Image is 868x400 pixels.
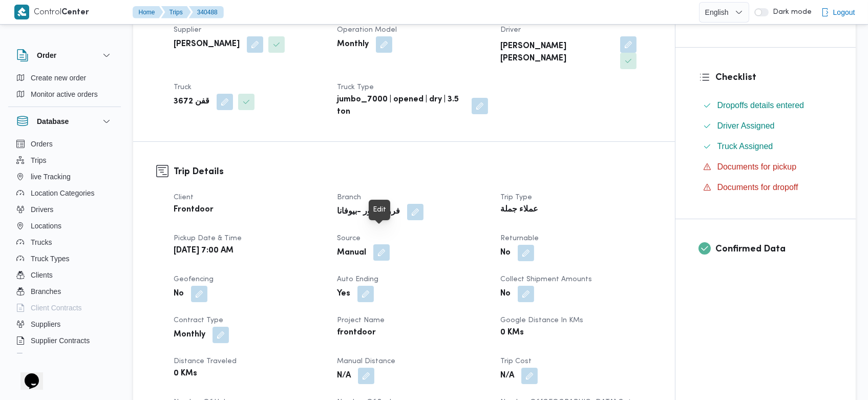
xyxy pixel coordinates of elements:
[189,6,224,18] button: 340488
[717,140,773,153] span: Truck Assigned
[12,152,117,169] button: Trips
[500,317,583,324] span: Google distance in KMs
[31,138,53,150] span: Orders
[337,194,361,201] span: Branch
[174,276,214,283] span: Geofencing
[717,181,798,194] span: Documents for dropoff
[12,349,117,365] button: Devices
[31,88,98,100] span: Monitor active orders
[699,138,833,155] button: Truck Assigned
[833,6,855,18] span: Logout
[174,245,234,257] b: [DATE] 7:00 AM
[161,6,191,18] button: Trips
[337,94,464,118] b: jumbo_7000 | opened | dry | 3.5 ton
[12,316,117,332] button: Suppliers
[14,5,29,19] img: X8yXhbKr1z7QwAAAABJRU5ErkJggg==
[500,27,521,33] span: Driver
[717,99,805,112] span: Dropoffs details entered
[12,283,117,300] button: Branches
[31,220,61,232] span: Locations
[174,27,201,33] span: Supplier
[817,2,859,23] button: Logout
[699,179,833,196] button: Documents for dropoff
[717,142,773,151] span: Truck Assigned
[31,203,53,216] span: Drivers
[12,300,117,316] button: Client Contracts
[500,370,514,382] b: N/A
[10,359,43,390] iframe: chat widget
[31,72,86,84] span: Create new order
[12,250,117,267] button: Truck Types
[12,86,117,102] button: Monitor active orders
[31,252,69,265] span: Truck Types
[500,358,532,365] span: Trip Cost
[716,71,833,85] h3: Checklist
[37,49,56,61] h3: Order
[174,235,242,242] span: Pickup date & time
[699,159,833,175] button: Documents for pickup
[31,171,71,183] span: live Tracking
[500,204,538,216] b: عملاء جملة
[133,6,163,18] button: Home
[699,97,833,114] button: Dropoffs details entered
[373,204,386,216] div: Edit
[337,235,361,242] span: Source
[337,27,397,33] span: Operation Model
[174,288,184,300] b: No
[12,136,117,152] button: Orders
[37,115,69,128] h3: Database
[337,358,395,365] span: Manual Distance
[12,185,117,201] button: Location Categories
[31,318,60,330] span: Suppliers
[174,38,240,51] b: [PERSON_NAME]
[717,120,775,132] span: Driver Assigned
[500,327,524,339] b: 0 KMs
[174,96,209,108] b: قفن 3672
[337,38,369,51] b: Monthly
[12,218,117,234] button: Locations
[716,242,833,256] h3: Confirmed Data
[12,234,117,250] button: Trucks
[62,9,90,16] b: Center
[337,317,385,324] span: Project Name
[31,285,61,298] span: Branches
[337,288,350,300] b: Yes
[12,169,117,185] button: live Tracking
[500,40,613,65] b: [PERSON_NAME] [PERSON_NAME]
[31,351,56,363] span: Devices
[500,194,532,201] span: Trip Type
[31,334,90,347] span: Supplier Contracts
[174,165,652,179] h3: Trip Details
[8,70,121,107] div: Order
[699,118,833,134] button: Driver Assigned
[500,247,511,259] b: No
[769,8,812,16] span: Dark mode
[337,370,351,382] b: N/A
[174,358,237,365] span: Distance Traveled
[717,101,805,110] span: Dropoffs details entered
[31,269,53,281] span: Clients
[12,201,117,218] button: Drivers
[31,236,52,248] span: Trucks
[337,206,400,218] b: فرونت دور -بيوفانا
[12,70,117,86] button: Create new order
[174,368,197,380] b: 0 KMs
[16,49,113,61] button: Order
[31,154,47,166] span: Trips
[717,162,797,171] span: Documents for pickup
[337,247,366,259] b: Manual
[500,288,511,300] b: No
[337,276,378,283] span: Auto Ending
[337,327,376,339] b: frontdoor
[174,84,192,91] span: Truck
[12,267,117,283] button: Clients
[717,161,797,173] span: Documents for pickup
[717,121,775,130] span: Driver Assigned
[174,329,205,341] b: Monthly
[337,84,374,91] span: Truck Type
[717,183,798,192] span: Documents for dropoff
[500,276,592,283] span: Collect Shipment Amounts
[12,332,117,349] button: Supplier Contracts
[31,187,95,199] span: Location Categories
